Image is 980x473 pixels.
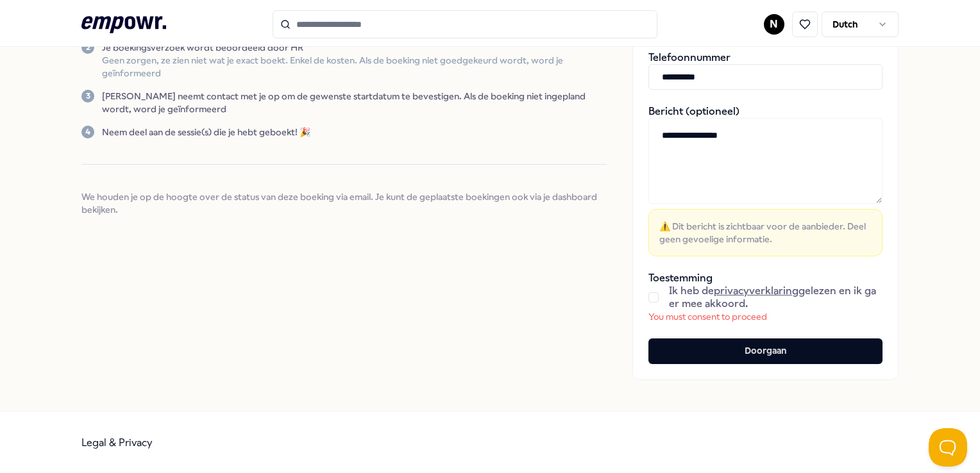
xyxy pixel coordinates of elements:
[648,338,883,364] button: Doorgaan
[648,310,883,323] p: You must consent to proceed
[714,285,798,297] a: privacyverklaring
[102,41,606,54] p: Je boekingsverzoek wordt beoordeeld door HR
[659,220,872,245] span: ⚠️ Dit bericht is zichtbaar voor de aanbieder. Deel geen gevoelige informatie.
[81,90,94,103] div: 3
[81,436,153,449] a: Legal & Privacy
[929,428,967,467] iframe: Help Scout Beacon - Open
[648,105,883,256] div: Bericht (optioneel)
[648,272,883,323] div: Toestemming
[102,54,606,79] p: Geen zorgen, ze zien niet wat je exact boekt. Enkel de kosten. Als de boeking niet goedgekeurd wo...
[102,126,310,138] p: Neem deel aan de sessie(s) die je hebt geboekt! 🎉
[81,126,94,138] div: 4
[102,90,606,115] p: [PERSON_NAME] neemt contact met je op om de gewenste startdatum te bevestigen. Als de boeking nie...
[81,41,94,54] div: 2
[648,51,883,90] div: Telefoonnummer
[81,190,606,216] span: We houden je op de hoogte over de status van deze boeking via email. Je kunt de geplaatste boekin...
[764,14,784,35] button: N
[669,285,883,310] span: Ik heb de gelezen en ik ga er mee akkoord.
[273,10,657,38] input: Search for products, categories or subcategories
